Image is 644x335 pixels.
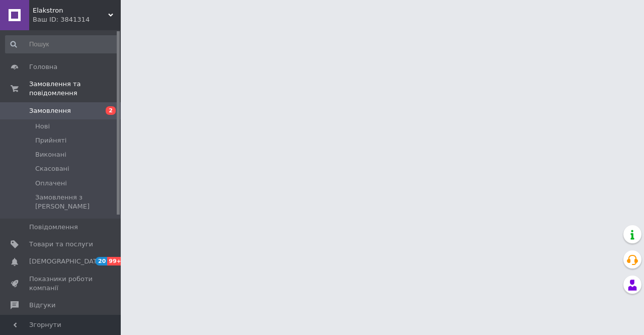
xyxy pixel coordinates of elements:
[29,62,57,72] span: Головна
[35,150,66,159] span: Виконані
[35,179,67,188] span: Оплачені
[29,257,104,266] span: [DEMOGRAPHIC_DATA]
[96,257,107,265] span: 20
[107,257,124,265] span: 99+
[33,6,108,15] span: Elakstron
[29,106,71,115] span: Замовлення
[35,164,69,173] span: Скасовані
[29,275,93,293] span: Показники роботи компанії
[35,122,50,131] span: Нові
[29,223,78,232] span: Повідомлення
[35,136,66,145] span: Прийняті
[33,15,121,24] div: Ваш ID: 3841314
[29,80,121,98] span: Замовлення та повідомлення
[106,106,116,115] span: 2
[5,35,119,53] input: Пошук
[29,240,93,249] span: Товари та послуги
[29,301,55,310] span: Відгуки
[35,193,118,211] span: Замовлення з [PERSON_NAME]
